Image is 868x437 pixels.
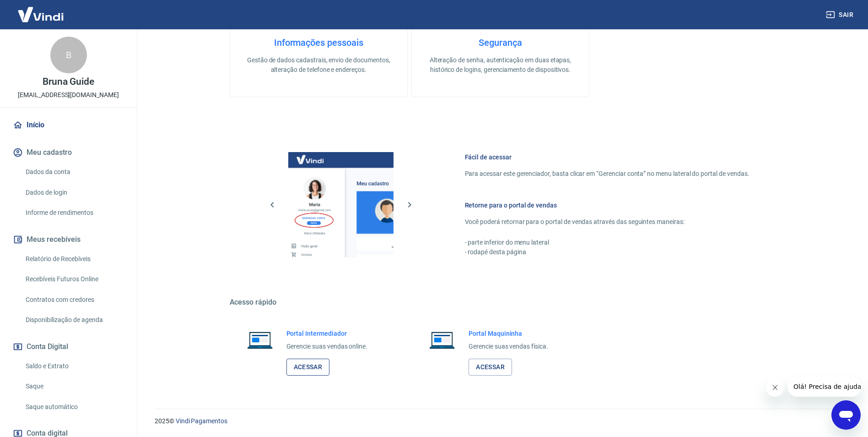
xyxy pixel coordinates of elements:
[426,55,574,75] p: Alteração de senha, autenticação em duas etapas, histórico de logins, gerenciamento de dispositivos.
[465,201,749,210] h6: Retorne para o portal de vendas
[176,417,227,425] a: Vindi Pagamentos
[11,0,70,28] img: Vindi
[286,329,368,338] h6: Portal Intermediador
[22,398,126,416] a: Saque automático
[286,342,368,351] p: Gerencie suas vendas online.
[22,163,126,181] a: Dados da conta
[18,90,119,100] p: [EMAIL_ADDRESS][DOMAIN_NAME]
[788,377,861,397] iframe: Mensagem da empresa
[245,55,393,75] p: Gestão de dados cadastrais, envio de documentos, alteração de telefone e endereços.
[824,6,857,23] button: Sair
[469,359,512,376] a: Acessar
[465,247,749,257] p: - rodapé desta página
[831,400,861,430] iframe: Botão para abrir a janela de mensagens
[465,169,749,179] p: Para acessar este gerenciador, basta clicar em “Gerenciar conta” no menu lateral do portal de ven...
[241,329,279,351] img: Imagem de um notebook aberto
[11,229,126,250] button: Meus recebíveis
[22,270,126,289] a: Recebíveis Futuros Online
[11,337,126,357] button: Conta Digital
[22,290,126,309] a: Contratos com credores
[423,329,461,351] img: Imagem de um notebook aberto
[465,153,749,162] h6: Fácil de acessar
[43,77,94,87] p: Bruna Guide
[22,377,126,396] a: Saque
[288,152,394,257] img: Imagem da dashboard mostrando o botão de gerenciar conta na sidebar no lado esquerdo
[245,37,393,48] h4: Informações pessoais
[50,37,87,73] div: B
[22,357,126,376] a: Saldo e Extrato
[11,142,126,163] button: Meu cadastro
[230,298,771,307] h5: Acesso rápido
[465,217,749,227] p: Você poderá retornar para o portal de vendas através das seguintes maneiras:
[155,416,846,426] p: 2025 ©
[22,203,126,222] a: Informe de rendimentos
[286,359,330,376] a: Acessar
[766,378,784,397] iframe: Fechar mensagem
[465,238,749,247] p: - parte inferior do menu lateral
[5,6,77,14] span: Olá! Precisa de ajuda?
[469,342,548,351] p: Gerencie suas vendas física.
[426,37,574,48] h4: Segurança
[469,329,548,338] h6: Portal Maquininha
[22,250,126,268] a: Relatório de Recebíveis
[22,311,126,329] a: Disponibilização de agenda
[11,115,126,135] a: Início
[22,183,126,202] a: Dados de login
